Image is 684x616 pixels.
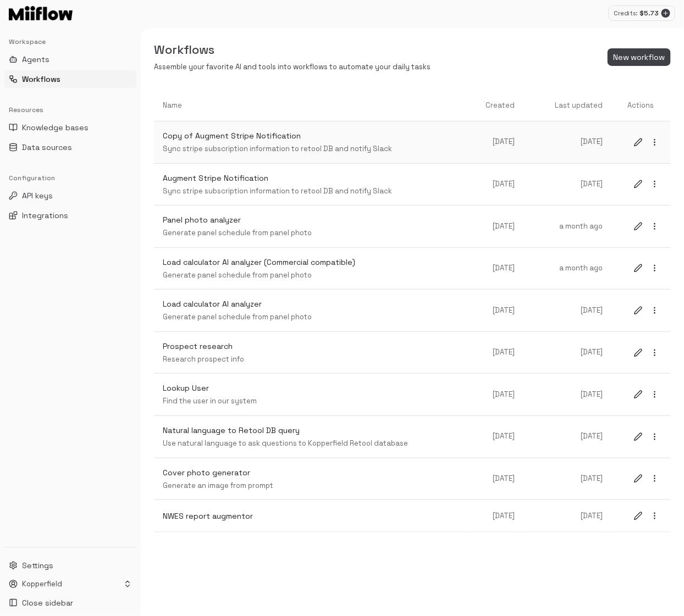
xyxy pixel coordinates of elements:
p: [DATE] [532,179,603,190]
p: [DATE] [532,347,603,358]
img: Logo [9,6,73,20]
button: more [648,135,662,149]
button: Agents [4,51,136,68]
a: [DATE] [468,297,523,325]
p: Find the user in our system [163,396,460,407]
button: edit [631,177,646,191]
a: editmore [622,337,671,369]
th: Last updated [523,90,611,121]
a: [DATE] [523,465,611,493]
th: Created [468,90,523,121]
button: Add credits [661,9,670,18]
span: Data sources [22,142,72,153]
a: editmore [622,210,671,242]
span: Workflows [22,74,60,85]
p: [DATE] [477,179,515,190]
a: [DATE] [523,128,611,156]
span: Agents [22,54,49,65]
p: Load calculator AI analyzer (Commercial compatible) [163,257,460,268]
button: Data sources [4,138,136,156]
a: editmore [622,421,671,453]
a: Natural language to Retool DB queryUse natural language to ask questions to Kopperfield Retool da... [154,416,468,458]
span: Settings [22,560,53,571]
a: Augment Stripe NotificationSync stripe subscription information to retool DB and notify Slack [154,164,468,206]
button: more [648,387,662,402]
button: more [648,303,662,318]
a: editmore [622,500,671,532]
th: Actions [611,90,671,121]
a: [DATE] [468,254,523,282]
a: [DATE] [523,423,611,451]
a: a month ago [523,254,611,282]
span: Integrations [22,210,68,221]
a: Panel photo analyzerGenerate panel schedule from panel photo [154,206,468,247]
p: [DATE] [477,221,515,232]
button: more [648,177,662,191]
p: Prospect research [163,341,460,352]
button: Integrations [4,207,136,224]
p: Sync stripe subscription information to retool DB and notify Slack [163,186,460,197]
a: [DATE] [523,297,611,325]
p: [DATE] [532,431,603,442]
p: [DATE] [477,390,515,400]
p: Generate an image from prompt [163,481,460,491]
p: NWES report augmentor [163,510,460,522]
span: Knowledge bases [22,122,89,133]
a: [DATE] [523,338,611,367]
button: more [648,261,662,275]
a: Load calculator AI analyzer (Commercial compatible)Generate panel schedule from panel photo [154,248,468,290]
a: [DATE] [468,213,523,241]
p: Copy of Augment Stripe Notification [163,130,460,142]
button: New workflow [608,48,671,66]
h5: Workflows [154,42,431,58]
button: edit [631,430,646,444]
button: more [648,471,662,486]
a: editmore [622,126,671,158]
p: [DATE] [477,137,515,147]
button: edit [631,261,646,275]
a: [DATE] [468,502,523,530]
button: Knowledge bases [4,119,136,136]
p: Use natural language to ask questions to Kopperfield Retool database [163,439,460,449]
a: Copy of Augment Stripe NotificationSync stripe subscription information to retool DB and notify S... [154,121,468,163]
p: Kopperfield [22,579,62,590]
button: Toggle Sidebar [136,29,145,616]
button: edit [631,135,646,149]
a: [DATE] [523,381,611,409]
button: edit [631,346,646,360]
p: [DATE] [532,511,603,521]
a: Load calculator AI analyzerGenerate panel schedule from panel photo [154,290,468,331]
a: editmore [622,252,671,284]
button: edit [631,219,646,234]
p: [DATE] [477,474,515,484]
a: Cover photo generatorGenerate an image from prompt [154,458,468,500]
p: [DATE] [532,390,603,400]
p: [DATE] [477,347,515,358]
p: Load calculator AI analyzer [163,298,460,310]
p: Panel photo analyzer [163,214,460,226]
div: Configuration [4,169,136,187]
span: Close sidebar [22,597,73,608]
a: [DATE] [468,423,523,451]
span: API keys [22,190,53,201]
p: Generate panel schedule from panel photo [163,312,460,323]
p: [DATE] [532,137,603,147]
a: [DATE] [468,465,523,493]
p: Natural language to Retool DB query [163,425,460,436]
a: editmore [622,168,671,200]
button: Workflows [4,70,136,88]
button: more [648,430,662,444]
a: editmore [622,379,671,410]
a: [DATE] [468,128,523,156]
button: more [648,346,662,360]
p: [DATE] [477,511,515,521]
div: Workspace [4,33,136,51]
a: editmore [622,295,671,326]
button: more [648,509,662,523]
th: Name [154,90,468,121]
button: API keys [4,187,136,204]
button: Close sidebar [4,594,136,612]
a: [DATE] [468,338,523,367]
div: Resources [4,101,136,119]
a: NWES report augmentor [154,502,468,531]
